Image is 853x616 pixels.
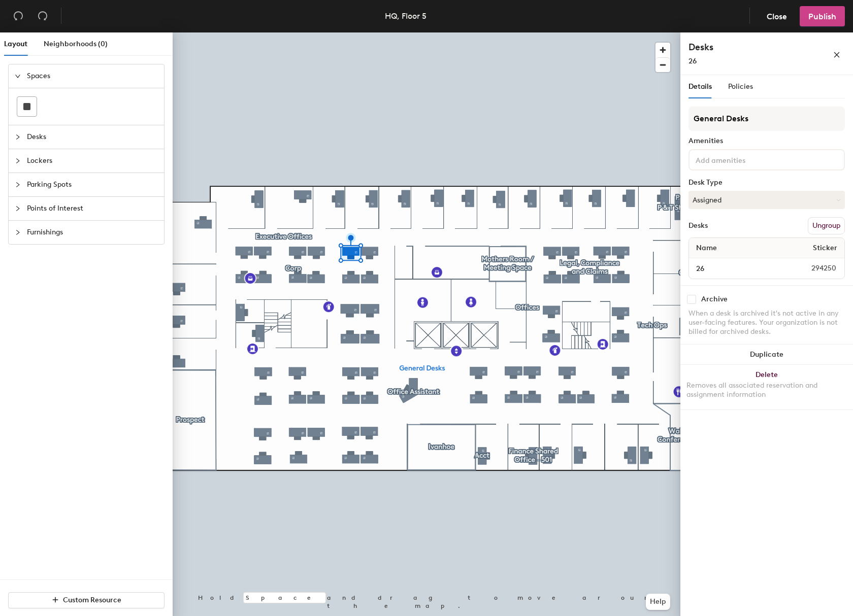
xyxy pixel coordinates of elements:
span: Details [688,82,712,91]
span: collapsed [15,134,21,140]
span: Points of Interest [27,197,158,220]
button: Publish [800,6,845,26]
button: Redo (⌘ + ⇧ + Z) [32,6,53,26]
span: expanded [15,73,21,79]
span: collapsed [15,229,21,235]
button: Ungroup [808,217,845,234]
button: Undo (⌘ + Z) [8,6,28,26]
div: Desks [688,222,708,230]
span: Parking Spots [27,173,158,196]
button: Close [758,6,796,26]
span: collapsed [15,182,21,188]
span: 294250 [787,263,842,274]
h4: Desks [688,41,800,54]
span: collapsed [15,206,21,212]
span: Publish [808,12,836,21]
span: Close [767,12,787,21]
input: Unnamed desk [691,261,787,276]
div: Amenities [688,137,845,145]
span: close [833,51,840,58]
input: Add amenities [694,153,785,165]
div: When a desk is archived it's not active in any user-facing features. Your organization is not bil... [688,309,845,336]
span: Furnishings [27,221,158,244]
div: Archive [701,295,728,303]
span: Desks [27,125,158,149]
button: Duplicate [680,345,853,365]
span: Sticker [808,239,842,257]
span: Custom Resource [63,596,121,604]
div: HQ, Floor 5 [385,10,426,22]
button: DeleteRemoves all associated reservation and assignment information [680,365,853,409]
span: Spaces [27,64,158,88]
div: Removes all associated reservation and assignment information [686,381,847,399]
span: Policies [728,82,753,91]
span: collapsed [15,158,21,164]
span: Layout [4,40,27,48]
span: Lockers [27,149,158,173]
button: Help [646,594,670,610]
button: Custom Resource [8,592,165,608]
span: 26 [688,57,697,65]
div: Desk Type [688,179,845,187]
button: Assigned [688,191,845,209]
span: undo [13,11,23,21]
span: Name [691,239,722,257]
span: Neighborhoods (0) [44,40,108,48]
